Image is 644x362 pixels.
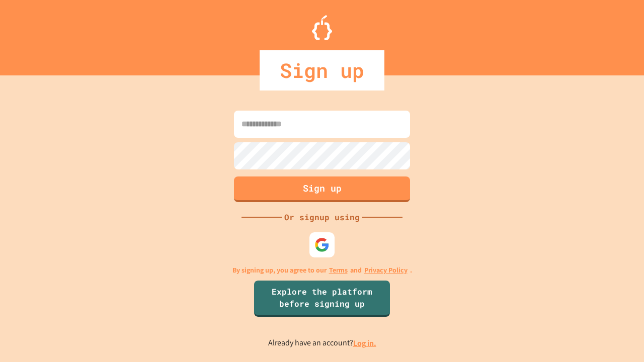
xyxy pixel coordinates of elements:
[232,265,412,276] p: By signing up, you agree to our and .
[234,176,410,202] button: Sign up
[312,15,332,40] img: Logo.svg
[314,237,330,252] img: google-icon.svg
[353,338,376,348] a: Log in.
[364,265,408,276] a: Privacy Policy
[282,211,362,223] div: Or signup using
[560,278,634,321] iframe: chat widget
[602,322,634,352] iframe: chat widget
[254,281,390,317] a: Explore the platform before signing up
[260,50,384,90] div: Sign up
[329,265,348,276] a: Terms
[268,337,376,349] p: Already have an account?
